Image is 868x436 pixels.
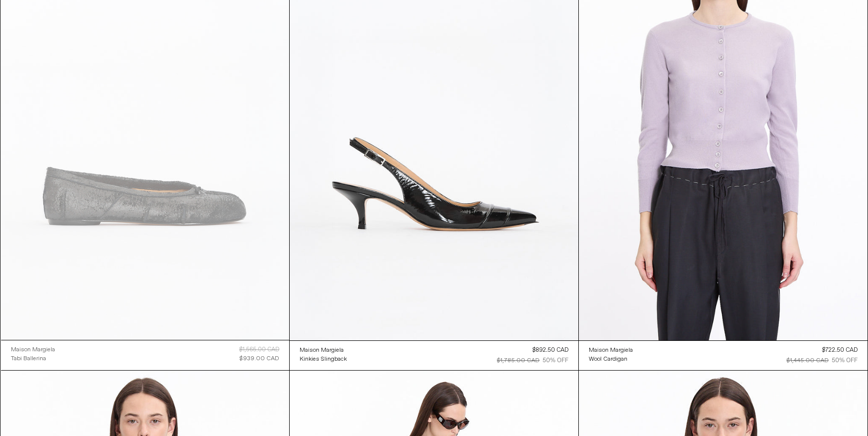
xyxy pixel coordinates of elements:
[832,356,858,365] div: 50% OFF
[787,356,829,365] div: $1,445.00 CAD
[497,356,540,365] div: $1,785.00 CAD
[300,355,347,364] a: Kinkies Slingback
[532,346,568,355] div: $892.50 CAD
[11,345,55,354] a: Maison Margiela
[589,355,633,364] a: Wool Cardigan
[543,356,568,365] div: 50% OFF
[300,355,347,364] div: Kinkies Slingback
[822,346,858,355] div: $722.50 CAD
[589,346,633,355] div: Maison Margiela
[239,345,279,354] div: $1,565.00 CAD
[589,355,627,364] div: Wool Cardigan
[589,346,633,355] a: Maison Margiela
[300,346,347,355] a: Maison Margiela
[240,354,279,363] div: $939.00 CAD
[11,354,55,363] a: Tabi Ballerina
[300,346,344,355] div: Maison Margiela
[11,355,46,363] div: Tabi Ballerina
